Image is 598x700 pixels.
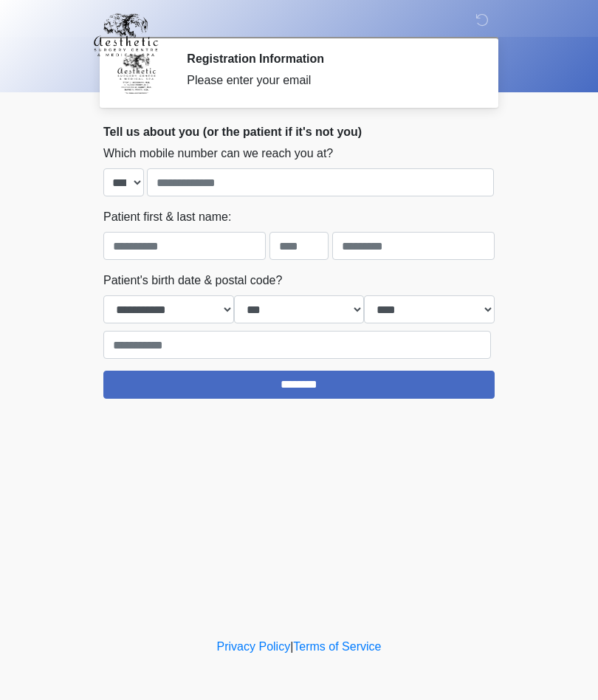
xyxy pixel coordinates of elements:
[103,272,282,289] label: Patient's birth date & postal code?
[187,72,472,89] div: Please enter your email
[114,52,159,96] img: Agent Avatar
[293,640,381,653] a: Terms of Service
[290,640,293,653] a: |
[103,145,333,162] label: Which mobile number can we reach you at?
[103,125,495,139] h2: Tell us about you (or the patient if it's not you)
[103,208,231,226] label: Patient first & last name:
[89,11,163,58] img: Aesthetic Surgery Centre, PLLC Logo
[217,640,291,653] a: Privacy Policy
